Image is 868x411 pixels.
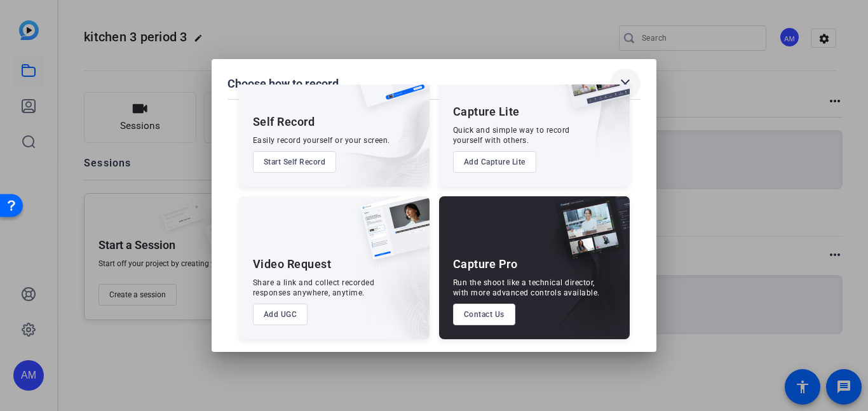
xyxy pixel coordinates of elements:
img: ugc-content.png [351,196,430,273]
img: capture-pro.png [546,196,630,274]
div: Run the shoot like a technical director, with more advanced controls available. [453,278,600,298]
button: Contact Us [453,304,515,325]
mat-icon: close [618,76,633,91]
div: Share a link and collect recorded responses anywhere, anytime. [253,278,375,298]
img: embarkstudio-capture-pro.png [536,212,630,339]
button: Start Self Record [253,151,337,173]
div: Video Request [253,257,332,272]
div: Quick and simple way to record yourself with others. [453,125,570,145]
div: Capture Pro [453,257,518,272]
div: Capture Lite [453,104,520,119]
button: Add Capture Lite [453,151,536,173]
img: embarkstudio-self-record.png [319,71,430,187]
button: Add UGC [253,304,308,325]
div: Easily record yourself or your screen. [253,135,390,145]
img: embarkstudio-capture-lite.png [516,44,630,171]
div: Self Record [253,114,315,130]
h1: Choose how to record [227,76,339,91]
img: embarkstudio-ugc-content.png [356,236,430,339]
